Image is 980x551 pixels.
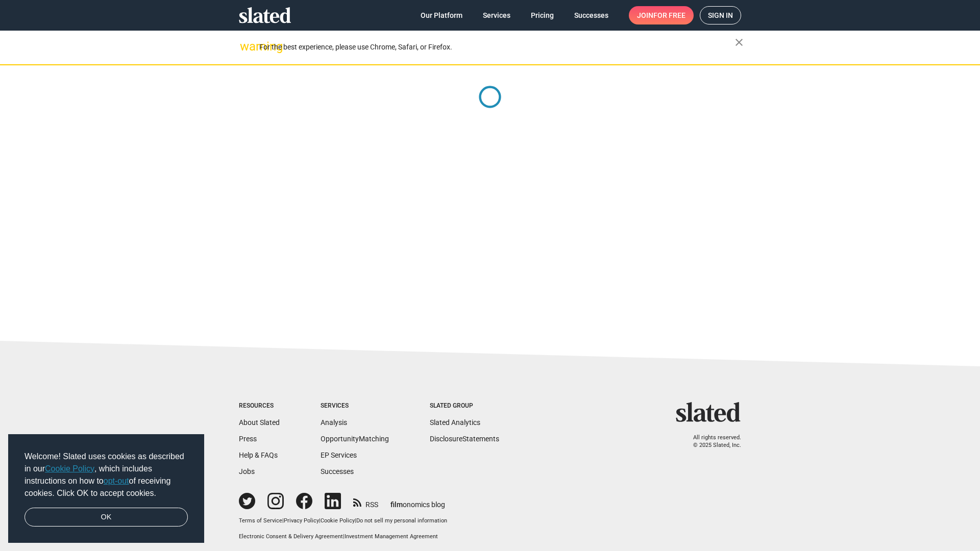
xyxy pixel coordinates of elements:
[45,464,94,473] a: Cookie Policy
[239,517,282,524] a: Terms of Service
[390,492,445,510] a: filmonomics blog
[239,533,343,540] a: Electronic Consent & Delivery Agreement
[629,6,694,24] a: Joinfor free
[356,517,447,525] button: Do not sell my personal information
[430,435,499,443] a: DisclosureStatements
[24,450,188,499] span: Welcome! Slated uses cookies as described in our , which includes instructions on how to of recei...
[343,533,345,540] span: |
[321,435,389,443] a: OpportunityMatching
[421,6,462,24] span: Our Platform
[574,6,608,24] span: Successes
[430,418,480,427] a: Slated Analytics
[239,435,257,443] a: Press
[637,6,685,24] span: Join
[708,7,733,24] span: Sign in
[239,402,280,410] div: Resources
[353,494,378,510] a: RSS
[523,6,562,24] a: Pricing
[319,517,321,524] span: |
[321,467,354,475] a: Successes
[653,6,685,24] span: for free
[321,517,355,524] a: Cookie Policy
[700,6,741,24] a: Sign in
[284,517,319,524] a: Privacy Policy
[483,6,510,24] span: Services
[239,467,255,475] a: Jobs
[321,418,347,427] a: Analysis
[321,402,389,410] div: Services
[345,533,438,540] a: Investment Management Agreement
[475,6,519,24] a: Services
[8,434,204,543] div: cookieconsent
[733,36,745,48] mat-icon: close
[321,451,357,459] a: EP Services
[531,6,554,24] span: Pricing
[259,40,735,54] div: For the best experience, please use Chrome, Safari, or Firefox.
[355,517,356,524] span: |
[282,517,284,524] span: |
[412,6,471,24] a: Our Platform
[240,40,252,53] mat-icon: warning
[682,434,741,449] p: All rights reserved. © 2025 Slated, Inc.
[104,477,129,485] a: opt-out
[390,500,403,509] span: film
[239,418,280,427] a: About Slated
[430,402,499,410] div: Slated Group
[24,508,188,527] a: dismiss cookie message
[566,6,617,24] a: Successes
[239,451,278,459] a: Help & FAQs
